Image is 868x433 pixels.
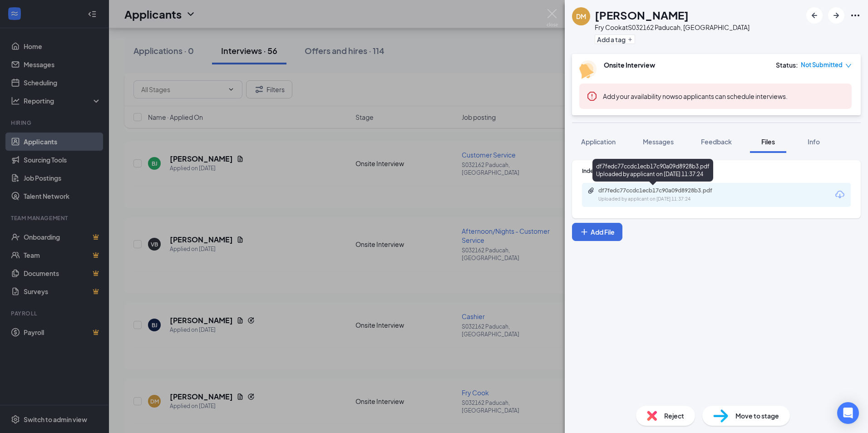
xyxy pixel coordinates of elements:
[761,138,775,146] span: Files
[604,61,655,69] b: Onsite Interview
[735,411,779,421] span: Move to stage
[603,92,675,101] button: Add your availability now
[582,167,851,175] div: Indeed Resume
[831,10,842,21] svg: ArrowRight
[627,37,633,42] svg: Plus
[576,12,586,21] div: DM
[580,227,589,236] svg: Plus
[598,196,735,203] div: Uploaded by applicant on [DATE] 11:37:24
[837,402,859,424] div: Open Intercom Messenger
[834,189,845,200] svg: Download
[845,63,852,69] span: down
[809,10,820,21] svg: ArrowLeftNew
[664,411,684,421] span: Reject
[776,60,798,69] div: Status :
[595,23,750,32] div: Fry Cook at S032162 Paducah, [GEOGRAPHIC_DATA]
[581,138,616,146] span: Application
[806,7,823,24] button: ArrowLeftNew
[587,91,597,102] svg: Error
[850,10,861,21] svg: Ellipses
[572,223,622,241] button: Add FilePlus
[587,187,735,203] a: Paperclipdf7fedc77ccdc1ecb17c90a09d8928b3.pdfUploaded by applicant on [DATE] 11:37:24
[808,138,820,146] span: Info
[595,34,635,44] button: PlusAdd a tag
[828,7,844,24] button: ArrowRight
[587,187,595,194] svg: Paperclip
[801,60,843,69] span: Not Submitted
[643,138,674,146] span: Messages
[595,7,689,23] h1: [PERSON_NAME]
[603,92,788,100] span: so applicants can schedule interviews.
[592,159,713,182] div: df7fedc77ccdc1ecb17c90a09d8928b3.pdf Uploaded by applicant on [DATE] 11:37:24
[598,187,725,194] div: df7fedc77ccdc1ecb17c90a09d8928b3.pdf
[701,138,732,146] span: Feedback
